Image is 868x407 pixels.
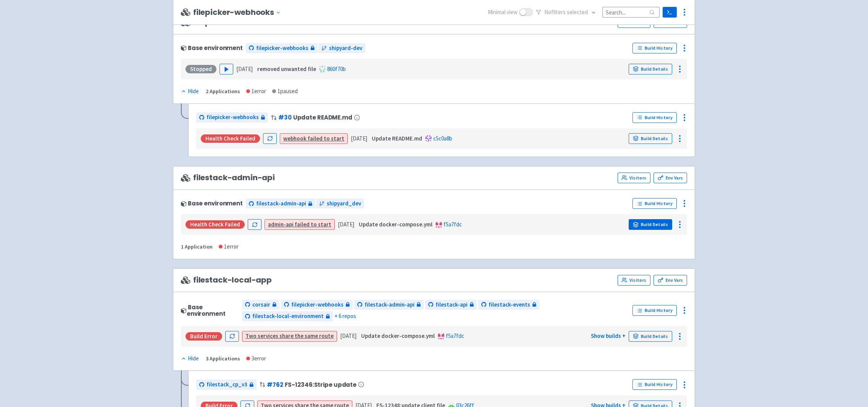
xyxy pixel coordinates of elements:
a: Build Details [629,64,672,74]
a: Show builds + [591,332,626,339]
div: 1 paused [272,87,298,96]
div: 2 Applications [206,87,240,96]
button: filepicker-webhooks [193,8,284,17]
strong: Update docker-compose.yml [359,221,432,228]
a: Build History [632,379,677,390]
div: Build Error [186,332,222,341]
div: 3 Applications [206,354,240,363]
div: Stopped [186,65,216,73]
span: corsair [252,300,270,309]
span: filepicker-webhooks [256,44,308,53]
span: Minimal view [488,8,518,17]
span: filepicker-webhooks [181,18,274,27]
div: 1 error [246,87,266,96]
strong: webhook [283,135,307,142]
a: corsair [242,300,279,310]
span: filestack-api [436,300,468,309]
a: f5a7fdc [446,332,464,339]
a: filestack-api [425,300,477,310]
span: + 6 repos [334,312,356,321]
span: shipyard_dev [327,199,361,208]
a: Build History [632,43,677,53]
a: Env Vars [653,275,687,286]
span: shipyard-dev [329,44,362,53]
div: Hide [181,354,199,363]
span: filepicker-webhooks [207,113,259,122]
button: Hide [181,87,200,96]
a: Two services share the same route [245,332,334,339]
a: Visitors [618,275,650,286]
a: Build History [632,198,677,209]
button: Play [219,64,233,74]
a: filestack-admin-api [354,300,424,310]
input: Search... [602,7,660,17]
a: filepicker-webhooks [281,300,353,310]
time: [DATE] [338,221,354,228]
div: Base environment [181,45,243,51]
span: filestack_cp_v3 [207,380,247,389]
span: Update README.md [293,114,352,121]
a: filestack-local-environment [242,311,333,321]
a: c5c0a8b [433,135,452,142]
a: Visitors [618,173,650,183]
div: 1 Application [181,242,213,251]
strong: removed unwanted file [257,65,316,73]
span: filestack-local-app [181,276,272,284]
a: #762 [267,381,283,389]
a: filestack-events [478,300,539,310]
a: filestack_cp_v3 [196,380,257,390]
div: Health check failed [186,220,245,229]
a: shipyard-dev [318,43,365,53]
div: 1 error [219,242,239,251]
time: [DATE] [236,65,253,73]
a: f5a7fdc [444,221,462,228]
div: Base environment [181,304,239,317]
a: admin-api failed to start [268,221,331,228]
span: filestack-admin-api [365,300,415,309]
button: Hide [181,354,200,363]
div: Base environment [181,200,243,207]
a: Build Details [629,331,672,342]
a: shipyard_dev [316,199,364,209]
span: filepicker-webhooks [291,300,344,309]
span: filestack-admin-api [256,199,306,208]
div: 3 error [246,354,266,363]
a: webhook failed to start [283,135,344,142]
a: Build History [632,112,677,123]
a: 860f70b [327,65,346,73]
strong: Update README.md [372,135,422,142]
span: selected [567,8,588,16]
a: #30 [278,113,292,121]
strong: admin-api [268,221,294,228]
span: No filter s [544,8,588,17]
time: [DATE] [351,135,367,142]
span: filestack-local-environment [252,312,324,321]
span: filestack-events [489,300,530,309]
a: filepicker-webhooks [196,112,268,123]
div: Health check failed [201,134,260,143]
a: Build History [632,305,677,316]
a: filestack-admin-api [246,199,315,209]
span: filestack-admin-api [181,173,275,182]
a: Env Vars [653,173,687,183]
a: Build Details [629,133,672,144]
span: FS-12346:Stripe update [285,381,357,388]
time: [DATE] [340,332,357,339]
div: Hide [181,87,199,96]
strong: Update docker-compose.yml [361,332,435,339]
a: filepicker-webhooks [246,43,318,53]
a: Terminal [663,7,677,18]
a: Build Details [629,219,672,230]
